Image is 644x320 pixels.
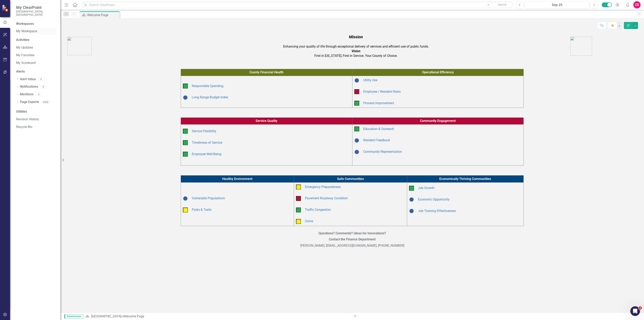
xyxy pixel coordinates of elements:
[354,150,359,154] img: Baselining
[525,1,589,8] button: Sep-25
[305,196,348,200] a: Pavement Roadway Condition
[492,2,512,8] button: Search
[337,177,364,181] span: Safe Communities
[192,141,222,144] a: Timeliness of Service
[16,22,34,26] div: Workspaces
[20,77,36,82] a: Alert Inbox
[409,197,414,202] img: Baselining
[256,119,277,123] span: Service Quality
[420,119,456,123] span: Community Engagement
[40,85,46,88] div: 0
[498,3,507,6] span: Search
[352,49,360,53] em: Vision
[142,33,569,59] td: Enhancing your quality of life through exceptional delivery of services and efficient use of publ...
[296,208,301,212] img: On Target
[16,117,56,122] a: Revision History
[633,1,641,8] button: CS
[409,186,414,191] img: On Target
[16,29,56,34] a: My Workspace
[183,84,188,88] img: On Target
[16,38,56,42] div: Activities
[363,138,390,142] a: Resident Feedback
[16,69,56,74] div: Alerts
[192,95,228,99] a: Long Range Budget Index
[35,93,42,96] div: 0
[20,100,39,104] a: Page Exports
[183,152,188,157] img: On Target
[67,37,92,55] img: AC_Logo.png
[192,152,221,156] a: Employee Well-Being
[2,5,9,12] img: ClearPoint Strategy
[16,45,56,50] a: My Updates
[222,177,252,181] span: Healthy Environment
[630,306,640,316] iframe: Intercom live chat
[123,314,144,318] div: Welcome Page
[526,3,588,7] div: Sep-25
[319,231,386,235] strong: Questions? Comments? Ideas for Innovations?
[418,197,450,201] a: Economic Opportunity
[64,314,83,318] span: Administrator
[183,129,188,134] img: On Target
[16,61,56,65] a: My Scorecard
[305,219,313,223] a: Crime
[296,219,301,224] img: Caution
[439,177,491,181] span: Economically Thriving Communities
[20,92,33,97] a: Mentions
[16,10,56,17] small: [GEOGRAPHIC_DATA], [GEOGRAPHIC_DATA]
[41,100,50,104] div: 2456
[296,196,301,201] img: Below Plan
[363,150,402,154] a: Community Representation
[16,125,56,129] a: Recycle Bin
[91,314,121,318] a: [GEOGRAPHIC_DATA]
[192,129,216,133] a: Service Flexibility
[570,37,592,56] img: AA%20logo.png
[16,109,56,114] div: Utilities
[20,84,38,89] a: Notifications
[183,208,188,212] img: Caution
[354,101,359,106] img: On Target
[66,243,638,248] p: [PERSON_NAME], [EMAIL_ADDRESS][DOMAIN_NAME], [PHONE_NUMBER]
[38,78,44,81] div: 0
[354,89,359,94] img: Below Plan
[192,84,223,88] a: Responsible Spending
[249,70,284,74] span: County Financial Health
[183,196,188,201] img: Baselining
[192,208,211,212] a: Parks & Trails
[87,12,119,18] div: Welcome Page
[183,95,188,100] img: Baselining
[183,140,188,145] img: On Target
[192,196,225,200] a: Vulnerable Populations
[16,53,56,58] a: My Favorites
[363,78,377,82] a: Utility Use
[349,34,363,39] em: Mission
[354,78,359,83] img: Baselining
[363,90,401,94] a: Employee / Resident Ratio
[16,5,56,10] span: My ClearPoint
[354,127,359,131] img: On Target
[85,314,349,319] div: »
[363,101,394,105] a: Process Improvement
[422,70,454,74] span: Operational Efficiency
[82,1,513,8] input: Search ClearPoint...
[354,138,359,143] img: Baselining
[296,185,301,189] img: Caution
[639,306,642,310] span: 2
[418,186,434,190] a: Job Growth
[409,209,414,213] img: Baselining
[363,127,394,131] a: Education & Outreach
[305,208,331,212] a: Traffic Congestion
[418,209,456,213] a: Job Training Effectiveness
[329,237,376,241] strong: Contact the Finance Department
[305,185,341,189] a: Emergency Preparedness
